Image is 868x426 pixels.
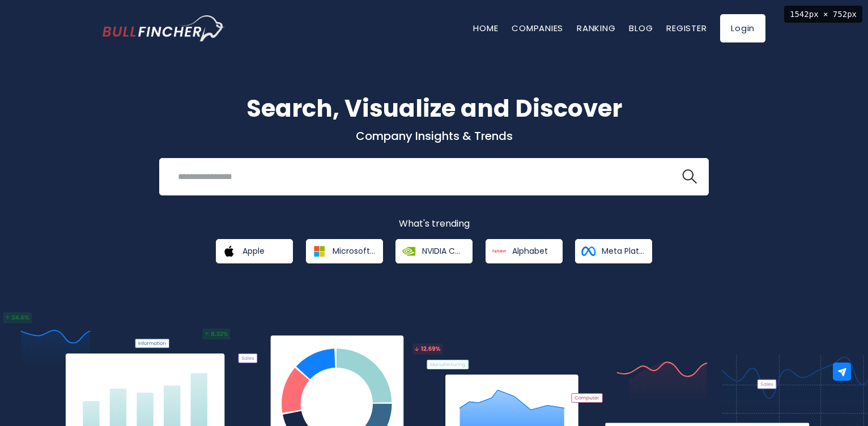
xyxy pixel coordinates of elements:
a: Home [473,22,498,34]
span: Alphabet [512,246,548,256]
h1: Search, Visualize and Discover [103,91,765,126]
span: Apple [242,246,265,256]
a: Blog [629,22,653,34]
a: NVIDIA Corporation [395,239,473,263]
span: Microsoft Corporation [333,246,375,256]
span: Meta Platforms [602,246,644,256]
a: Register [666,22,707,34]
p: What's trending [103,218,765,230]
a: Meta Platforms [575,239,652,263]
a: Microsoft Corporation [306,239,383,263]
img: search icon [682,169,697,184]
a: Companies [512,22,563,34]
img: Bullfincher logo [103,15,225,41]
a: Go to homepage [103,15,224,41]
span: NVIDIA Corporation [422,246,465,256]
a: Alphabet [486,239,563,263]
a: Login [720,14,765,42]
a: Apple [216,239,293,263]
a: Ranking [577,22,615,34]
p: Company Insights & Trends [103,129,765,143]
